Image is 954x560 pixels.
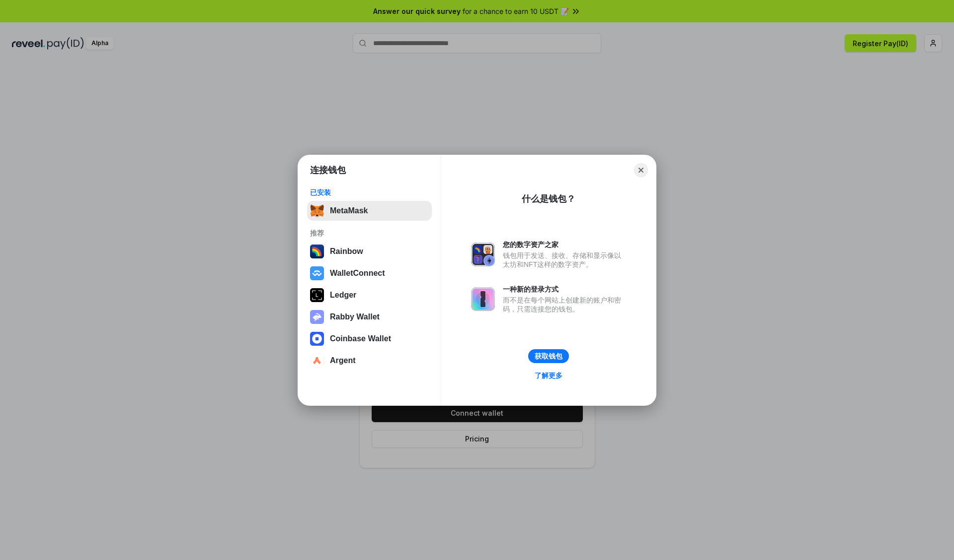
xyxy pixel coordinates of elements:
[535,371,562,380] div: 了解更多
[310,332,324,346] img: svg+xml,%3Csvg%20width%3D%2228%22%20height%3D%2228%22%20viewBox%3D%220%200%2028%2028%22%20fill%3D...
[307,263,432,283] button: WalletConnect
[307,307,432,327] button: Rabby Wallet
[330,206,368,215] div: MetaMask
[330,291,356,300] div: Ledger
[503,240,626,249] div: 您的数字资产之家
[330,269,385,278] div: WalletConnect
[330,312,380,321] div: Rabby Wallet
[310,266,324,280] img: svg+xml,%3Csvg%20width%3D%2228%22%20height%3D%2228%22%20viewBox%3D%220%200%2028%2028%22%20fill%3D...
[503,251,626,269] div: 钱包用于发送、接收、存储和显示像以太坊和NFT这样的数字资产。
[307,351,432,371] button: Argent
[522,193,575,205] div: 什么是钱包？
[310,288,324,302] img: svg+xml,%3Csvg%20xmlns%3D%22http%3A%2F%2Fwww.w3.org%2F2000%2Fsvg%22%20width%3D%2228%22%20height%3...
[330,247,363,256] div: Rainbow
[529,369,568,382] a: 了解更多
[528,349,569,363] button: 获取钱包
[471,243,495,266] img: svg+xml,%3Csvg%20xmlns%3D%22http%3A%2F%2Fwww.w3.org%2F2000%2Fsvg%22%20fill%3D%22none%22%20viewBox...
[310,204,324,218] img: svg+xml,%3Csvg%20fill%3D%22none%22%20height%3D%2233%22%20viewBox%3D%220%200%2035%2033%22%20width%...
[310,229,429,238] div: 推荐
[330,356,356,365] div: Argent
[503,296,626,313] div: 而不是在每个网站上创建新的账户和密码，只需连接您的钱包。
[307,201,432,221] button: MetaMask
[310,188,429,197] div: 已安装
[310,354,324,368] img: svg+xml,%3Csvg%20width%3D%2228%22%20height%3D%2228%22%20viewBox%3D%220%200%2028%2028%22%20fill%3D...
[535,352,562,361] div: 获取钱包
[307,329,432,349] button: Coinbase Wallet
[310,164,346,176] h1: 连接钱包
[471,287,495,311] img: svg+xml,%3Csvg%20xmlns%3D%22http%3A%2F%2Fwww.w3.org%2F2000%2Fsvg%22%20fill%3D%22none%22%20viewBox...
[330,334,391,343] div: Coinbase Wallet
[503,285,626,294] div: 一种新的登录方式
[634,163,648,177] button: Close
[307,242,432,261] button: Rainbow
[307,285,432,305] button: Ledger
[310,245,324,258] img: svg+xml,%3Csvg%20width%3D%22120%22%20height%3D%22120%22%20viewBox%3D%220%200%20120%20120%22%20fil...
[310,310,324,324] img: svg+xml,%3Csvg%20xmlns%3D%22http%3A%2F%2Fwww.w3.org%2F2000%2Fsvg%22%20fill%3D%22none%22%20viewBox...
